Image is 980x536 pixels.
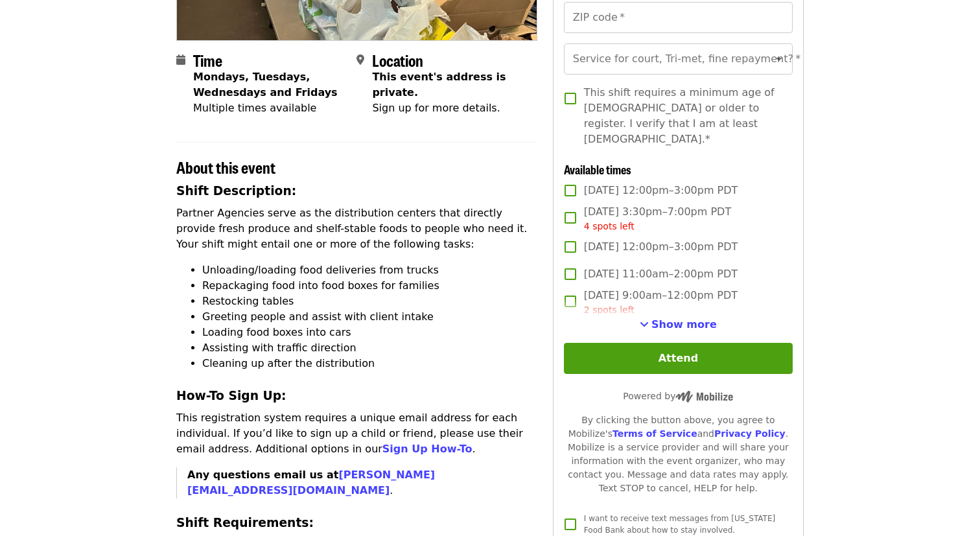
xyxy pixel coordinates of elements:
a: Privacy Policy [714,428,786,439]
button: Attend [564,343,793,374]
strong: Shift Description: [176,184,296,198]
span: I want to receive text messages from [US_STATE] Food Bank about how to stay involved. [584,514,775,535]
span: [DATE] 12:00pm–3:00pm PDT [584,239,738,255]
p: Partner Agencies serve as the distribution centers that directly provide fresh produce and shelf-... [176,205,537,252]
span: Location [372,49,423,71]
li: Assisting with traffic direction [202,340,537,356]
span: Powered by [623,391,733,401]
div: By clicking the button above, you agree to Mobilize's and . Mobilize is a service provider and wi... [564,414,793,495]
span: [DATE] 9:00am–12:00pm PDT [584,288,738,317]
span: About this event [176,156,275,178]
span: This shift requires a minimum age of [DEMOGRAPHIC_DATA] or older to register. I verify that I am ... [584,85,782,147]
strong: Mondays, Tuesdays, Wednesdays and Fridays [193,71,338,99]
span: [DATE] 12:00pm–3:00pm PDT [584,183,738,198]
li: Repackaging food into food boxes for families [202,278,537,294]
span: [DATE] 3:30pm–7:00pm PDT [584,204,731,233]
span: Sign up for more details. [372,102,500,114]
span: 4 spots left [584,221,635,231]
input: ZIP code [564,2,793,33]
li: Restocking tables [202,294,537,309]
span: Show more [651,318,717,331]
li: Greeting people and assist with client intake [202,309,537,325]
a: Terms of Service [612,428,697,439]
p: . [187,467,537,498]
button: See more timeslots [640,317,717,332]
strong: Any questions email us at [187,469,435,496]
strong: How-To Sign Up: [176,389,286,402]
li: Cleaning up after the distribution [202,356,537,371]
li: Loading food boxes into cars [202,325,537,340]
i: map-marker-alt icon [356,54,364,66]
i: calendar icon [176,54,185,66]
button: Open [770,50,788,68]
span: This event's address is private. [372,71,506,99]
span: [DATE] 11:00am–2:00pm PDT [584,266,738,282]
span: Available times [564,161,631,178]
span: 2 spots left [584,305,635,315]
strong: Shift Requirements: [176,516,314,530]
a: Sign Up How-To [382,443,472,455]
span: Time [193,49,222,71]
div: Multiple times available [193,100,346,116]
p: This registration system requires a unique email address for each individual. If you’d like to si... [176,410,537,457]
li: Unloading/loading food deliveries from trucks [202,262,537,278]
img: Powered by Mobilize [675,391,733,402]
